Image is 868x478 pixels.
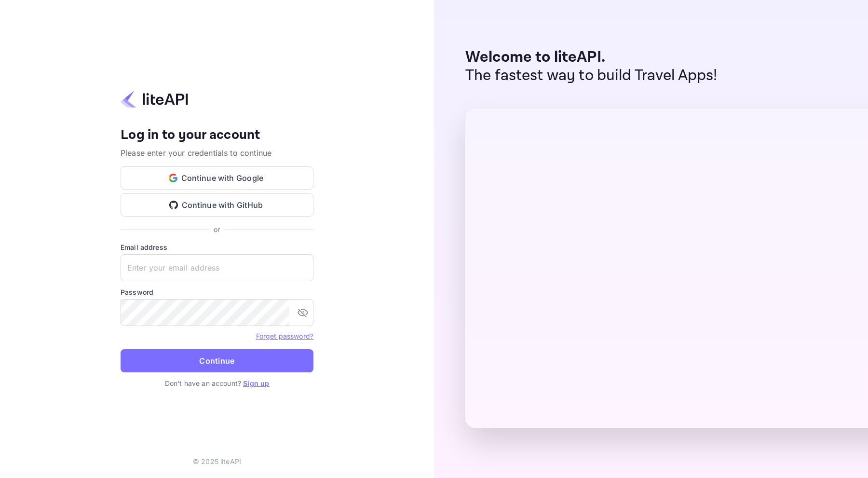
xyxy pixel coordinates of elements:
[243,379,269,387] a: Sign up
[121,242,313,252] label: Email address
[465,48,718,67] p: Welcome to liteAPI.
[121,127,313,144] h4: Log in to your account
[121,378,313,388] p: Don't have an account?
[121,287,313,297] label: Password
[121,254,313,281] input: Enter your email address
[256,332,313,340] a: Forget password?
[121,166,313,190] button: Continue with Google
[121,349,313,372] button: Continue
[293,303,312,322] button: toggle password visibility
[256,331,313,341] a: Forget password?
[193,456,241,466] p: © 2025 liteAPI
[121,147,313,159] p: Please enter your credentials to continue
[121,90,188,109] img: liteapi
[214,224,220,234] p: or
[121,193,313,217] button: Continue with GitHub
[465,67,718,85] p: The fastest way to build Travel Apps!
